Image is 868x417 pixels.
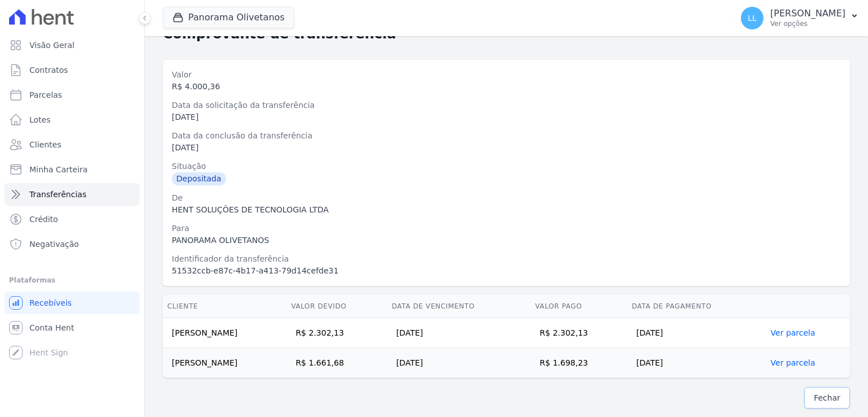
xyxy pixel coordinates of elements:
div: 51532ccb-e87c-4b17-a413-79d14cefde31 [172,265,841,277]
div: [DATE] [172,142,841,154]
th: Data de Vencimento [387,295,531,318]
a: Negativação [5,233,140,255]
div: [DATE] [172,111,841,123]
span: Negativação [29,238,79,250]
a: Clientes [5,133,140,156]
a: Recebíveis [5,292,140,314]
td: R$ 2.302,13 [287,318,387,348]
button: Panorama Olivetanos [163,7,294,28]
div: Identificador da transferência [172,253,841,265]
span: Visão Geral [29,40,75,51]
span: Recebíveis [29,297,72,309]
a: Ver parcela [771,358,815,367]
div: Depositada [172,172,226,185]
span: Clientes [29,139,61,150]
td: [PERSON_NAME] [163,318,287,348]
span: Lotes [29,114,51,125]
button: LL [PERSON_NAME] Ver opções [732,2,868,34]
td: [PERSON_NAME] [163,348,287,378]
span: Conta Hent [29,322,74,333]
a: Ver parcela [771,328,815,337]
th: Valor pago [531,295,627,318]
td: [DATE] [627,318,766,348]
p: Ver opções [770,19,845,28]
td: [DATE] [387,318,531,348]
span: Parcelas [29,89,62,101]
a: Parcelas [5,84,140,106]
td: R$ 1.661,68 [287,348,387,378]
th: Data de Pagamento [627,295,766,318]
span: Contratos [29,64,68,76]
div: Data da conclusão da transferência [172,130,841,142]
p: [PERSON_NAME] [770,8,845,19]
a: Crédito [5,208,140,231]
span: Minha Carteira [29,164,88,175]
td: [DATE] [387,348,531,378]
div: Para [172,223,841,234]
td: R$ 1.698,23 [531,348,627,378]
div: Situação [172,160,841,172]
a: Contratos [5,59,140,81]
div: PANORAMA OLIVETANOS [172,234,841,246]
a: Conta Hent [5,316,140,339]
div: Data da solicitação da transferência [172,99,841,111]
div: Valor [172,69,841,81]
td: [DATE] [627,348,766,378]
a: Visão Geral [5,34,140,57]
a: Lotes [5,108,140,131]
span: Crédito [29,214,58,225]
span: Fechar [814,392,840,403]
td: R$ 2.302,13 [531,318,627,348]
div: Plataformas [9,273,135,287]
div: De [172,192,841,204]
span: Transferências [29,189,86,200]
th: Cliente [163,295,287,318]
div: HENT SOLUÇÕES DE TECNOLOGIA LTDA [172,204,841,216]
a: Minha Carteira [5,158,140,181]
a: Fechar [804,387,850,409]
span: LL [748,14,757,22]
div: R$ 4.000,36 [172,81,841,93]
a: Transferências [5,183,140,206]
th: Valor devido [287,295,387,318]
